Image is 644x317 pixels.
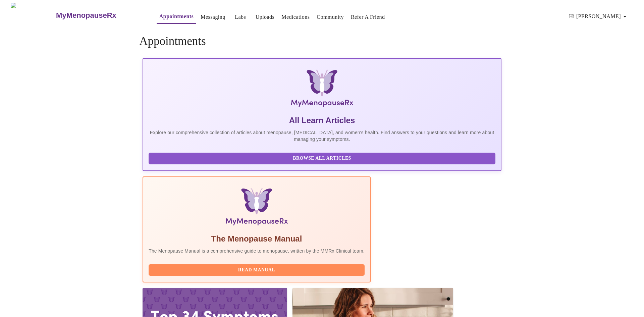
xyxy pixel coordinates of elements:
p: Explore our comprehensive collection of articles about menopause, [MEDICAL_DATA], and women's hea... [149,129,495,143]
a: Uploads [256,12,275,22]
span: Hi [PERSON_NAME] [569,12,629,21]
button: Community [314,10,346,24]
a: MyMenopauseRx [55,4,143,27]
button: Read Manual [149,264,365,276]
button: Refer a Friend [348,10,388,24]
a: Appointments [159,12,194,21]
h5: The Menopause Manual [149,233,365,244]
span: Read Manual [155,266,358,274]
button: Hi [PERSON_NAME] [567,10,632,23]
a: Read Manual [149,267,366,272]
a: Refer a Friend [351,12,385,22]
button: Uploads [253,10,277,24]
a: Browse All Articles [149,155,497,161]
h4: Appointments [139,35,505,48]
img: MyMenopauseRx Logo [203,69,441,110]
button: Appointments [157,10,196,24]
a: Community [317,12,344,22]
button: Medications [279,10,312,24]
button: Messaging [198,10,228,24]
button: Browse All Articles [149,153,495,164]
a: Messaging [201,12,225,22]
a: Labs [235,12,246,22]
img: MyMenopauseRx Logo [11,3,55,28]
h5: All Learn Articles [149,115,495,126]
span: Browse All Articles [155,154,489,163]
a: Medications [281,12,310,22]
img: Menopause Manual [183,188,330,228]
button: Labs [230,10,251,24]
h3: MyMenopauseRx [56,11,116,20]
p: The Menopause Manual is a comprehensive guide to menopause, written by the MMRx Clinical team. [149,248,365,254]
